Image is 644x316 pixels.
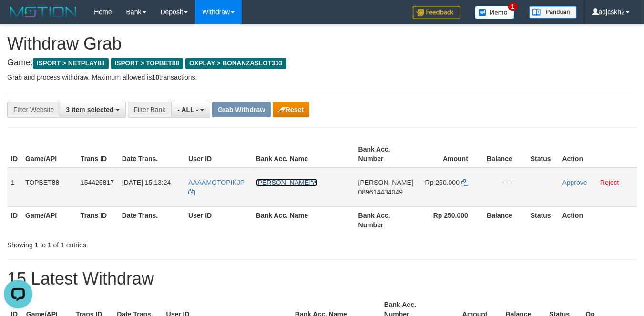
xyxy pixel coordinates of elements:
[417,206,482,234] th: Rp 250.000
[482,168,527,207] td: - - -
[252,206,355,234] th: Bank Acc. Name
[188,179,245,196] a: AAAAMGTOPIKJP
[527,206,559,234] th: Status
[7,206,21,234] th: ID
[527,141,559,168] th: Status
[188,179,245,186] span: AAAAMGTOPIKJP
[7,102,60,118] div: Filter Website
[33,58,109,69] span: ISPORT > NETPLAY88
[508,2,518,11] span: 1
[273,102,309,117] button: Reset
[7,269,637,288] h1: 15 Latest Withdraw
[81,179,114,186] span: 154425817
[355,206,417,234] th: Bank Acc. Number
[7,34,637,53] h1: Withdraw Grab
[184,141,252,168] th: User ID
[7,5,80,19] img: MOTION_logo.png
[425,179,460,186] span: Rp 250.000
[7,58,637,68] h4: Game:
[185,58,286,69] span: OXPLAY > BONANZASLOT303
[358,179,413,186] span: [PERSON_NAME]
[252,141,355,168] th: Bank Acc. Name
[562,179,587,186] a: Approve
[21,206,77,234] th: Game/API
[358,188,403,196] span: Copy 089614434049 to clipboard
[7,236,261,250] div: Showing 1 to 1 of 1 entries
[21,168,77,207] td: TOPBET88
[4,4,32,32] button: Open LiveChat chat widget
[461,179,468,186] a: Copy 250000 to clipboard
[111,58,183,69] span: ISPORT > TOPBET88
[256,179,317,186] a: [PERSON_NAME]
[212,102,271,117] button: Grab Withdraw
[355,141,417,168] th: Bank Acc. Number
[118,141,184,168] th: Date Trans.
[600,179,619,186] a: Reject
[66,106,113,113] span: 3 item selected
[413,6,460,19] img: Feedback.jpg
[60,102,125,118] button: 3 item selected
[482,141,527,168] th: Balance
[417,141,482,168] th: Amount
[529,6,577,19] img: panduan.png
[152,73,159,81] strong: 10
[77,141,118,168] th: Trans ID
[118,206,184,234] th: Date Trans.
[475,6,515,19] img: Button%20Memo.svg
[7,72,637,82] p: Grab and process withdraw. Maximum allowed is transactions.
[184,206,252,234] th: User ID
[77,206,118,234] th: Trans ID
[482,206,527,234] th: Balance
[21,141,77,168] th: Game/API
[559,206,637,234] th: Action
[177,106,198,113] span: - ALL -
[128,102,172,118] div: Filter Bank
[7,168,21,207] td: 1
[7,141,21,168] th: ID
[171,102,210,118] button: - ALL -
[122,179,171,186] span: [DATE] 15:13:24
[559,141,637,168] th: Action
